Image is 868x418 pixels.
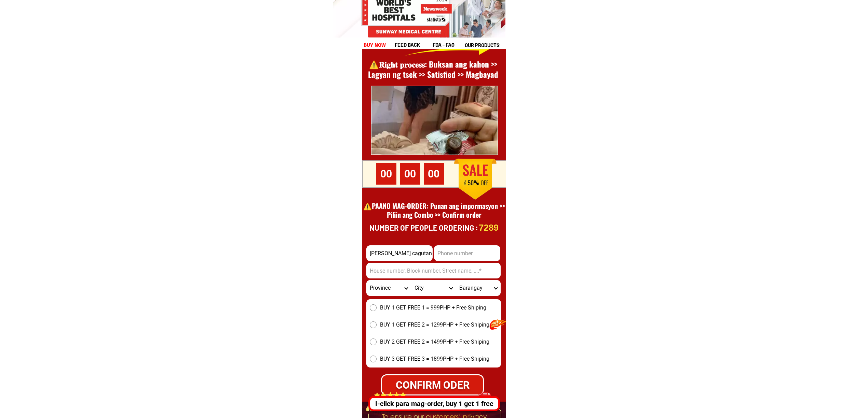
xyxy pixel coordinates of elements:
h1: buy now [364,41,386,49]
select: Select province [366,280,411,296]
input: BUY 1 GET FREE 2 = 1299PHP + Free Shiping [370,321,377,328]
p: 7289 [479,222,498,233]
h1: our products [465,41,505,49]
h1: feed back [395,41,432,49]
input: BUY 3 GET FREE 3 = 1899PHP + Free Shiping [370,356,377,362]
h1: fda - FAQ [433,41,471,49]
h1: ⚠️️PAANO MAG-ORDER: Punan ang impormasyon >> Piliin ang Combo >> Confirm order [363,201,505,228]
span: BUY 3 GET FREE 3 = 1899PHP + Free Shiping [380,355,489,363]
span: BUY 1 GET FREE 1 = 999PHP + Free Shiping [380,304,486,312]
div: I-click para mag-order, buy 1 get 1 free [371,399,499,409]
input: BUY 1 GET FREE 1 = 999PHP + Free Shiping [370,304,377,311]
input: Input address [366,263,501,278]
span: BUY 1 GET FREE 2 = 1299PHP + Free Shiping [380,321,489,329]
select: Select commune [456,280,501,296]
span: BUY 2 GET FREE 2 = 1499PHP + Free Shiping [380,338,489,346]
input: Input full_name [366,245,433,261]
input: Input phone_number [434,245,500,261]
select: Select district [411,280,456,296]
input: BUY 2 GET FREE 2 = 1499PHP + Free Shiping [370,338,377,345]
div: CONFIRM ODER [378,377,486,393]
h1: ⚠️️𝐑𝐢𝐠𝐡𝐭 𝐩𝐫𝐨𝐜𝐞𝐬𝐬: Buksan ang kahon >> Lagyan ng tsek >> Satisfied >> Magbayad [359,59,508,80]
